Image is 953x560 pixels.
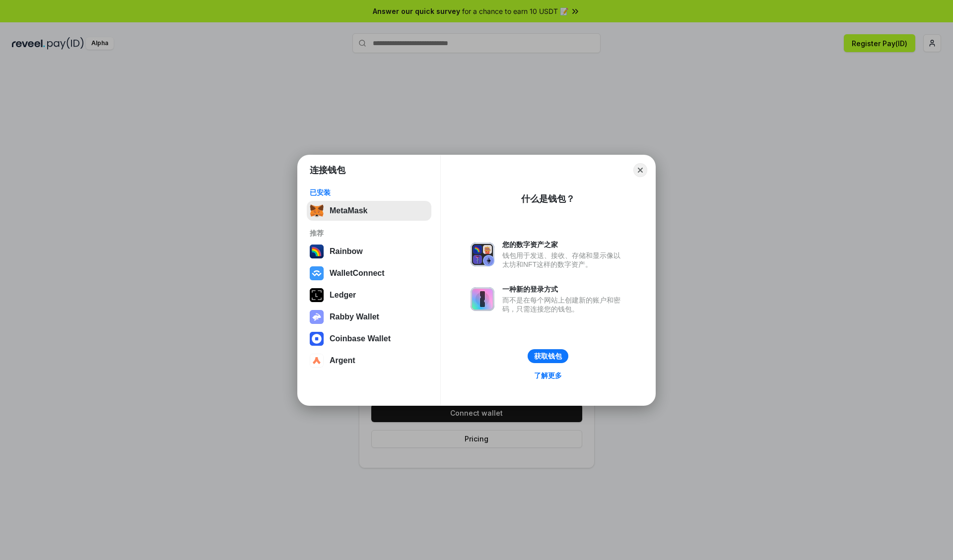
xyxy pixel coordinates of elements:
[528,349,568,363] button: 获取钱包
[310,310,324,324] img: svg+xml,%3Csvg%20xmlns%3D%22http%3A%2F%2Fwww.w3.org%2F2000%2Fsvg%22%20fill%3D%22none%22%20viewBox...
[310,188,428,197] div: 已安装
[310,204,324,218] img: svg+xml,%3Csvg%20fill%3D%22none%22%20height%3D%2233%22%20viewBox%3D%220%200%2035%2033%22%20width%...
[330,291,356,300] div: Ledger
[502,251,625,269] div: 钱包用于发送、接收、存储和显示像以太坊和NFT这样的数字资产。
[310,164,345,176] h1: 连接钱包
[633,163,647,177] button: Close
[471,287,494,311] img: svg+xml,%3Csvg%20xmlns%3D%22http%3A%2F%2Fwww.w3.org%2F2000%2Fsvg%22%20fill%3D%22none%22%20viewBox...
[307,242,431,261] button: Rainbow
[310,229,428,238] div: 推荐
[307,307,431,327] button: Rabby Wallet
[310,266,324,280] img: svg+xml,%3Csvg%20width%3D%2228%22%20height%3D%2228%22%20viewBox%3D%220%200%2028%2028%22%20fill%3D...
[307,351,431,371] button: Argent
[502,240,625,249] div: 您的数字资产之家
[307,201,431,221] button: MetaMask
[330,247,363,256] div: Rainbow
[330,312,379,321] div: Rabby Wallet
[307,285,431,305] button: Ledger
[307,329,431,349] button: Coinbase Wallet
[330,356,355,365] div: Argent
[310,245,324,258] img: svg+xml,%3Csvg%20width%3D%22120%22%20height%3D%22120%22%20viewBox%3D%220%200%20120%20120%22%20fil...
[534,352,562,361] div: 获取钱包
[502,285,625,294] div: 一种新的登录方式
[330,269,385,278] div: WalletConnect
[310,354,324,368] img: svg+xml,%3Csvg%20width%3D%2228%22%20height%3D%2228%22%20viewBox%3D%220%200%2028%2028%22%20fill%3D...
[528,369,568,382] a: 了解更多
[307,263,431,283] button: WalletConnect
[330,206,367,215] div: MetaMask
[330,334,391,343] div: Coinbase Wallet
[310,332,324,346] img: svg+xml,%3Csvg%20width%3D%2228%22%20height%3D%2228%22%20viewBox%3D%220%200%2028%2028%22%20fill%3D...
[502,296,625,313] div: 而不是在每个网站上创建新的账户和密码，只需连接您的钱包。
[521,193,575,205] div: 什么是钱包？
[310,288,324,302] img: svg+xml,%3Csvg%20xmlns%3D%22http%3A%2F%2Fwww.w3.org%2F2000%2Fsvg%22%20width%3D%2228%22%20height%3...
[534,371,562,380] div: 了解更多
[471,243,494,266] img: svg+xml,%3Csvg%20xmlns%3D%22http%3A%2F%2Fwww.w3.org%2F2000%2Fsvg%22%20fill%3D%22none%22%20viewBox...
